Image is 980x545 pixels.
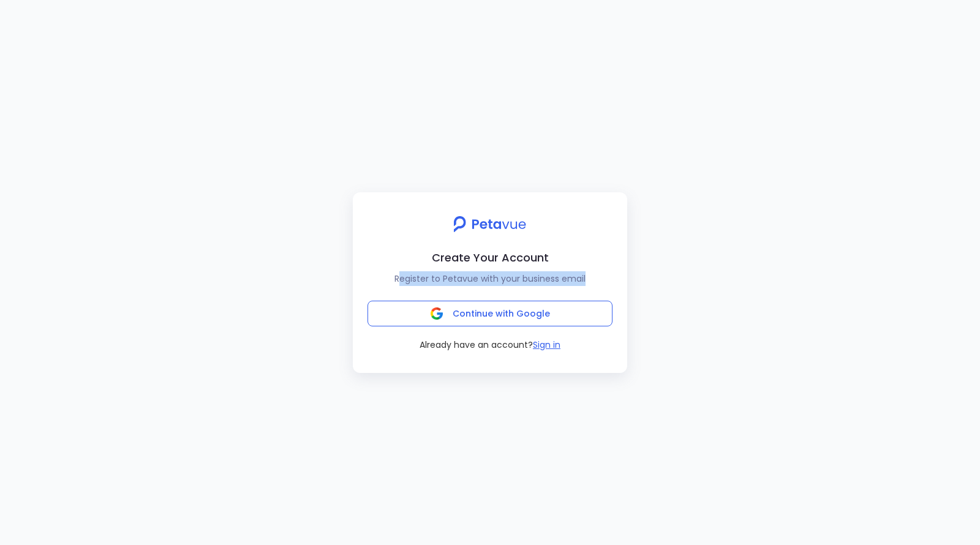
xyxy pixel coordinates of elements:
[453,307,550,320] span: Continue with Google
[363,271,617,286] p: Register to Petavue with your business email
[363,249,617,266] h2: Create Your Account
[420,339,533,351] span: Already have an account?
[445,209,534,239] img: petavue logo
[367,301,612,326] button: Continue with Google
[533,339,560,351] button: Sign in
